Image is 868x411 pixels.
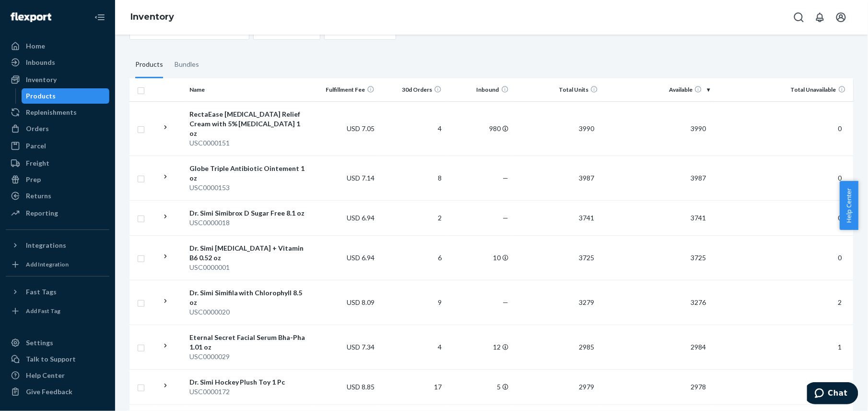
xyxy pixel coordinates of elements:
td: 8 [378,156,446,200]
span: 3741 [575,214,598,222]
div: Dr. Simi Simifila with Chlorophyll 8.5 oz [189,288,307,307]
td: 6 [378,235,446,280]
span: USD 7.05 [347,124,375,133]
button: Open notifications [810,8,830,27]
div: Products [135,51,163,78]
span: 2984 [687,343,710,351]
div: USC0000151 [189,138,307,148]
div: USC0000029 [189,352,307,362]
div: RectaEase [MEDICAL_DATA] Relief Cream with 5% [MEDICAL_DATA] 1 oz [189,109,307,138]
a: Parcel [6,138,109,154]
button: Talk to Support [6,351,109,367]
td: 4 [378,101,446,156]
span: 3725 [575,254,598,262]
a: Prep [6,172,109,187]
span: 3279 [575,298,598,306]
button: Fast Tags [6,284,109,300]
th: 30d Orders [378,78,446,101]
span: 3990 [687,124,710,133]
div: Reporting [26,208,58,218]
td: 4 [378,325,446,369]
span: USD 6.94 [347,214,375,222]
div: Settings [26,338,53,348]
span: — [503,214,509,222]
div: Bundles [175,51,199,78]
a: Inbounds [6,55,109,70]
a: Reporting [6,205,109,221]
button: Open account menu [832,8,851,27]
button: Give Feedback [6,384,109,399]
span: USD 7.14 [347,174,375,182]
div: Freight [26,158,49,168]
th: Fulfillment Fee [311,78,378,101]
th: Total Units [513,78,602,101]
div: Help Center [26,371,65,380]
button: Close Navigation [90,8,109,27]
iframe: Abre un widget desde donde se puede chatear con uno de los agentes [807,382,858,406]
span: 3990 [575,124,598,133]
a: Returns [6,188,109,204]
th: Total Unavailable [714,78,854,101]
a: Help Center [6,368,109,383]
th: Inbound [446,78,513,101]
div: Dr. Simi Hockey Plush Toy 1 Pc [189,377,307,387]
button: Integrations [6,238,109,253]
span: 3276 [687,298,710,306]
span: 2978 [687,383,710,391]
a: Replenishments [6,105,109,120]
div: Orders [26,124,49,133]
div: Integrations [26,241,66,250]
ol: breadcrumbs [123,3,182,31]
span: USD 8.85 [347,383,375,391]
a: Add Integration [6,257,109,272]
span: 3987 [575,174,598,182]
button: Open Search Box [789,8,809,27]
div: Inbounds [26,58,55,67]
span: 0 [834,174,846,182]
a: Orders [6,121,109,136]
span: 2 [834,298,846,306]
a: Freight [6,156,109,171]
a: Add Fast Tag [6,303,109,319]
span: 2985 [575,343,598,351]
span: 1 [834,343,846,351]
span: USD 7.34 [347,343,375,351]
td: 9 [378,280,446,325]
div: Add Fast Tag [26,307,60,315]
div: USC0000153 [189,183,307,193]
span: 0 [834,254,846,262]
span: — [503,298,509,306]
div: Globe Triple Antibiotic Ointement 1 oz [189,164,307,183]
div: Give Feedback [26,387,72,397]
span: USD 8.09 [347,298,375,306]
div: Prep [26,175,41,184]
a: Products [22,88,110,104]
td: 10 [446,235,513,280]
button: Help Center [840,181,858,230]
span: 2979 [575,383,598,391]
a: Inventory [130,12,174,22]
span: — [503,174,509,182]
span: 3725 [687,254,710,262]
div: Parcel [26,141,46,151]
div: USC0000001 [189,263,307,272]
div: Home [26,41,45,51]
span: 0 [834,124,846,133]
td: 980 [446,101,513,156]
span: 3741 [687,214,710,222]
a: Home [6,38,109,54]
a: Inventory [6,72,109,87]
th: Available [602,78,714,101]
div: Dr. Simi Simibrox D Sugar Free 8.1 oz [189,208,307,218]
td: 12 [446,325,513,369]
div: USC0000172 [189,387,307,397]
div: USC0000018 [189,218,307,228]
th: Name [186,78,311,101]
div: Returns [26,191,51,201]
span: 3987 [687,174,710,182]
span: USD 6.94 [347,254,375,262]
td: 5 [446,369,513,404]
div: Replenishments [26,108,77,117]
